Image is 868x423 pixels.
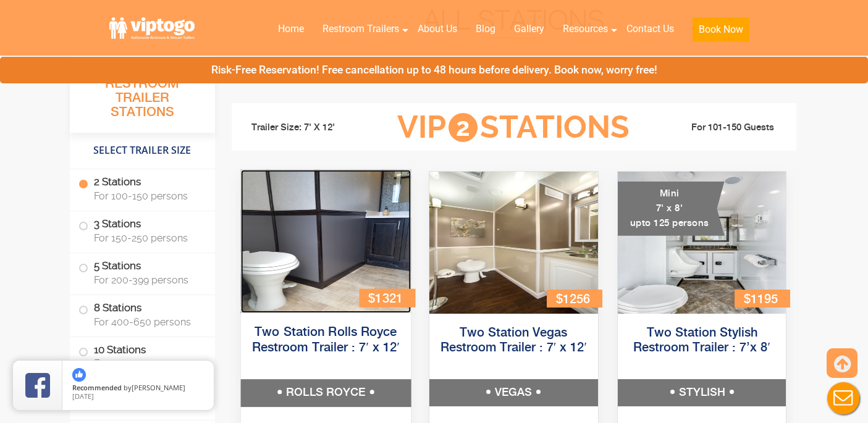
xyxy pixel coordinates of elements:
a: About Us [408,15,466,43]
li: For 101-150 Guests [649,120,788,135]
div: Mini 7' x 8' upto 125 persons [618,182,725,236]
a: Two Station Stylish Restroom Trailer : 7’x 8′ [633,327,770,354]
span: For 400-650 persons [94,316,200,328]
img: Review Rating [25,373,50,398]
a: Blog [466,15,505,43]
button: Book Now [693,17,749,42]
label: 10 Stations [78,337,206,375]
a: Book Now [683,15,759,49]
span: by [72,384,204,393]
a: Resources [554,15,617,43]
img: thumbs up icon [72,368,86,382]
span: Recommended [72,383,122,392]
h5: ROLLS ROYCE [240,379,410,406]
a: Home [269,15,313,43]
li: Trailer Size: 7' X 12' [240,109,379,146]
span: 2 [449,113,478,142]
img: Side view of two station restroom trailer with separate doors for males and females [429,172,598,314]
a: Restroom Trailers [313,15,408,43]
span: For 500-1150 persons [94,358,200,369]
img: Side view of two station restroom trailer with separate doors for males and females [240,170,410,313]
h4: Select Trailer Size [70,139,215,162]
span: [DATE] [72,392,94,401]
h5: STYLISH [618,379,786,406]
div: $1256 [547,290,602,308]
div: $1195 [735,290,790,308]
h3: All Portable Restroom Trailer Stations [70,59,215,133]
span: For 200-399 persons [94,274,200,286]
img: A mini restroom trailer with two separate stations and separate doors for males and females [618,172,786,314]
button: Live Chat [819,374,868,423]
label: 2 Stations [78,169,206,207]
span: For 100-150 persons [94,190,200,202]
a: Contact Us [617,15,683,43]
h5: VEGAS [429,379,598,406]
label: 8 Stations [78,295,206,333]
a: Two Station Vegas Restroom Trailer : 7′ x 12′ [440,327,587,354]
a: Gallery [505,15,554,43]
label: 5 Stations [78,253,206,291]
span: For 150-250 persons [94,232,200,244]
div: $1321 [359,288,415,306]
span: [PERSON_NAME] [132,383,185,392]
h3: VIP Stations [378,111,649,144]
label: 3 Stations [78,211,206,249]
a: Two Station Rolls Royce Restroom Trailer : 7′ x 12′ [251,326,399,354]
